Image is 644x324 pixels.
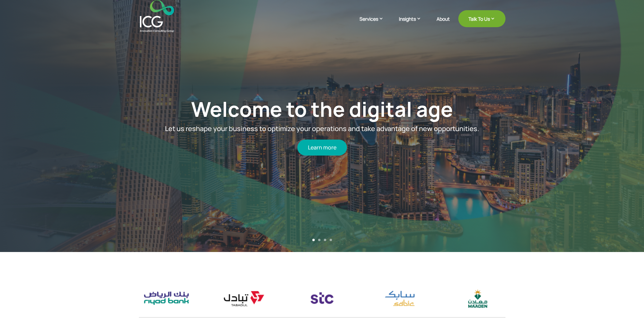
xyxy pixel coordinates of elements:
[399,15,428,32] a: Insights
[312,239,315,241] a: 1
[324,239,326,241] a: 3
[372,287,427,310] div: 8 / 17
[372,287,427,310] img: sabic logo
[458,10,505,27] a: Talk To Us
[294,287,350,310] div: 7 / 17
[610,291,644,324] iframe: Chat Widget
[139,287,194,310] div: 5 / 17
[330,239,332,241] a: 4
[217,287,272,310] div: 6 / 17
[217,287,272,310] img: tabadul logo
[450,287,505,310] div: 9 / 17
[165,124,479,133] span: Let us reshape your business to optimize your operations and take advantage of new opportunities.
[318,239,320,241] a: 2
[437,16,450,32] a: About
[297,140,347,156] a: Learn more
[360,15,390,32] a: Services
[450,287,505,310] img: maaden logo
[139,287,194,310] img: riyad bank
[294,287,350,310] img: stc logo
[191,95,453,123] a: Welcome to the digital age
